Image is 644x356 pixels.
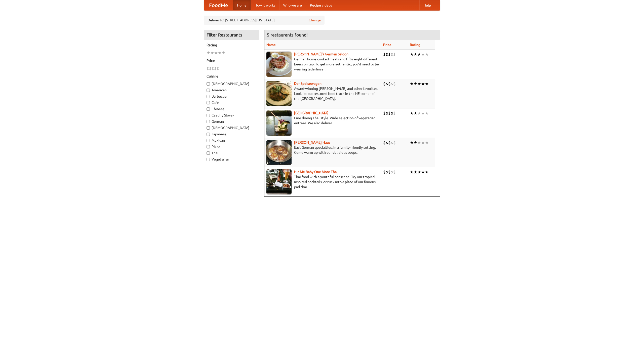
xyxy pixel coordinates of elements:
li: $ [383,140,386,145]
input: Czech / Slovak [207,114,210,117]
input: Cafe [207,101,210,104]
a: Rating [410,43,420,47]
li: $ [386,81,388,87]
li: $ [386,169,388,175]
ng-pluralize: 5 restaurants found! [267,32,308,37]
li: ★ [425,52,429,57]
li: ★ [421,110,425,116]
li: ★ [222,50,225,56]
input: Pizza [207,145,210,148]
li: ★ [425,110,429,116]
label: [DEMOGRAPHIC_DATA] [207,81,256,86]
a: Der Speisewagen [294,82,321,86]
li: $ [391,52,393,57]
li: $ [393,52,396,57]
li: $ [214,66,217,71]
p: Thai food with a youthful bar scene. Try our tropical inspired cocktails, or tuck into a plate of... [266,174,379,189]
li: ★ [414,140,417,145]
li: ★ [421,169,425,175]
a: Home [233,0,251,10]
li: ★ [414,110,417,116]
a: Who we are [279,0,306,10]
h4: Filter Restaurants [204,30,259,40]
a: Price [383,43,391,47]
a: FoodMe [204,0,233,10]
li: ★ [417,81,421,87]
label: Barbecue [207,94,256,99]
li: $ [207,66,209,71]
input: [DEMOGRAPHIC_DATA] [207,126,210,130]
li: ★ [421,140,425,145]
p: East German specialties, in a family-friendly setting. Come warm up with our delicious soups. [266,145,379,155]
img: kohlhaus.jpg [266,140,292,165]
li: $ [388,169,391,175]
li: $ [217,66,219,71]
li: $ [212,66,214,71]
li: ★ [218,50,222,56]
li: ★ [410,81,414,87]
li: $ [393,81,396,87]
li: ★ [214,50,218,56]
li: ★ [417,169,421,175]
li: ★ [410,140,414,145]
li: ★ [417,52,421,57]
li: $ [386,110,388,116]
p: German home-cooked meals and fifty-eight different beers on tap. To get more authentic, you'd nee... [266,57,379,72]
p: Award-winning [PERSON_NAME] and other favorites. Look for our restored food truck in the NE corne... [266,86,379,101]
li: ★ [425,169,429,175]
input: [DEMOGRAPHIC_DATA] [207,82,210,86]
input: German [207,120,210,123]
p: Fine dining Thai-style. Wide selection of vegetarian entrées. We also deliver. [266,115,379,126]
li: $ [393,140,396,145]
a: How it works [251,0,279,10]
b: [PERSON_NAME]'s German Saloon [294,52,348,56]
li: ★ [414,81,417,87]
a: Help [419,0,435,10]
li: $ [391,110,393,116]
li: ★ [421,52,425,57]
li: ★ [210,50,214,56]
a: Name [266,43,276,47]
a: Change [309,18,321,23]
li: $ [391,140,393,145]
input: Vegetarian [207,158,210,161]
li: ★ [207,50,210,56]
img: esthers.jpg [266,52,292,77]
img: speisewagen.jpg [266,81,292,106]
li: ★ [417,110,421,116]
a: [PERSON_NAME] Haus [294,140,330,144]
a: Recipe videos [306,0,336,10]
li: $ [388,81,391,87]
label: [DEMOGRAPHIC_DATA] [207,125,256,130]
label: American [207,88,256,93]
li: $ [388,52,391,57]
li: $ [383,52,386,57]
li: $ [393,110,396,116]
img: babythai.jpg [266,169,292,194]
li: ★ [410,110,414,116]
h5: Price [207,58,256,63]
li: ★ [425,140,429,145]
input: Barbecue [207,95,210,98]
label: Czech / Slovak [207,113,256,118]
div: Deliver to: [STREET_ADDRESS][US_STATE] [204,16,325,25]
li: ★ [414,169,417,175]
li: $ [386,52,388,57]
li: $ [383,110,386,116]
label: Chinese [207,106,256,111]
label: German [207,119,256,124]
li: $ [393,169,396,175]
input: Japanese [207,133,210,136]
li: ★ [414,52,417,57]
li: ★ [410,169,414,175]
li: ★ [425,81,429,87]
li: ★ [417,140,421,145]
label: Cafe [207,100,256,105]
li: ★ [410,52,414,57]
h5: Rating [207,43,256,48]
a: Hit Me Baby One More Thai [294,170,338,174]
li: $ [388,110,391,116]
